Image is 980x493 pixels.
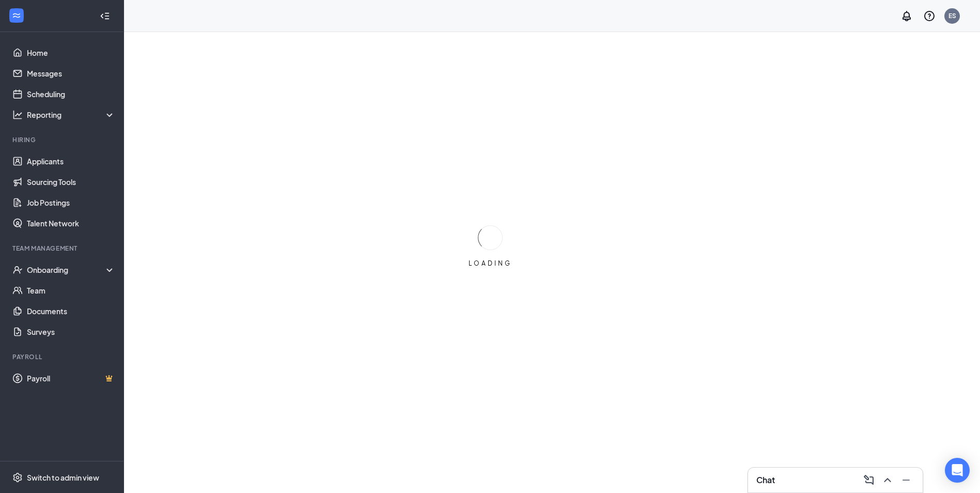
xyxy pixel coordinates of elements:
button: Minimize [898,472,914,488]
div: Hiring [12,135,113,144]
svg: Collapse [100,11,110,21]
button: ComposeMessage [861,472,877,488]
a: Talent Network [27,213,115,234]
a: Job Postings [27,192,115,213]
a: Documents [27,301,115,321]
svg: Analysis [12,110,23,120]
button: ChevronUp [879,472,896,488]
a: Sourcing Tools [27,172,115,192]
h3: Chat [756,474,775,486]
svg: Settings [12,472,23,483]
a: Messages [27,63,115,84]
div: Payroll [12,352,113,361]
a: Scheduling [27,84,115,104]
a: Surveys [27,321,115,342]
a: Home [27,42,115,63]
svg: WorkstreamLogo [11,10,22,21]
div: Team Management [12,244,113,253]
div: Switch to admin view [27,472,99,483]
svg: UserCheck [12,265,23,275]
svg: QuestionInfo [923,10,936,22]
a: Team [27,280,115,301]
svg: ChevronUp [881,474,894,486]
svg: ComposeMessage [863,474,875,486]
div: Onboarding [27,265,106,275]
a: PayrollCrown [27,368,115,389]
svg: Notifications [900,10,913,22]
a: Applicants [27,151,115,172]
svg: Minimize [900,474,912,486]
div: ES [948,11,956,20]
div: Reporting [27,110,116,120]
div: Open Intercom Messenger [945,458,970,483]
div: LOADING [464,259,516,268]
